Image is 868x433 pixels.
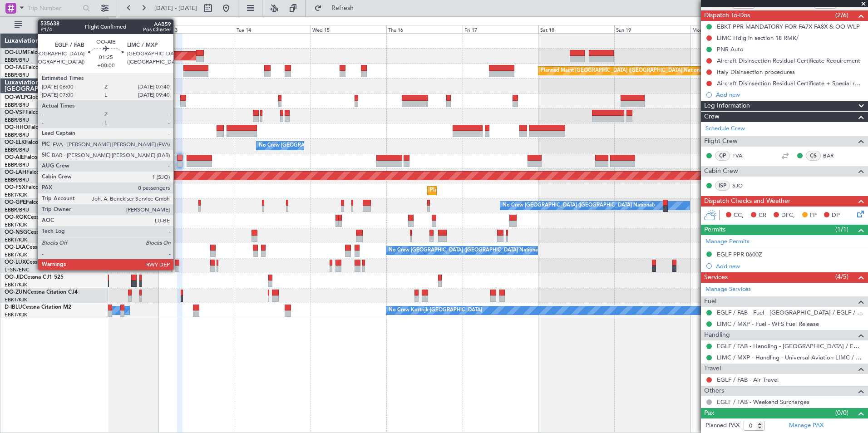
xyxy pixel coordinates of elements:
span: FP [810,211,817,220]
span: OO-JID [5,275,24,280]
div: No Crew Kortrijk-[GEOGRAPHIC_DATA] [389,304,482,317]
a: LIMC / MXP - Fuel - WFS Fuel Release [717,320,819,328]
span: Cabin Crew [704,166,738,177]
span: OO-ELK [5,140,25,145]
span: D-IBLU [5,305,22,310]
span: Others [704,386,724,396]
span: Leg Information [704,101,750,111]
span: OO-LUX [5,260,26,265]
div: No Crew [GEOGRAPHIC_DATA] ([GEOGRAPHIC_DATA] National) [259,139,411,153]
div: Sat 18 [538,25,614,33]
div: LIMC Hdlg in section 18 RMK/ [717,34,799,42]
a: EGLF / FAB - Weekend Surcharges [717,398,809,406]
span: DFC, [781,211,795,220]
div: Fri 17 [463,25,538,33]
a: EBKT/KJK [5,192,27,198]
span: All Aircraft [24,22,96,28]
div: No Crew [GEOGRAPHIC_DATA] ([GEOGRAPHIC_DATA] National) [503,199,655,212]
div: CP [715,151,730,161]
span: OO-AIE [5,155,24,160]
div: Planned Maint Kortrijk-[GEOGRAPHIC_DATA] [430,184,536,197]
div: PNR Auto [717,45,744,53]
button: Refresh [310,1,365,15]
label: Planned PAX [705,421,740,430]
div: [DATE] [110,18,125,26]
a: EGLF / FAB - Handling - [GEOGRAPHIC_DATA] / EGLF / FAB [717,342,863,350]
a: OO-LUMFalcon 7X [5,50,52,55]
a: EBBR/BRU [5,162,29,168]
span: (2/6) [835,10,848,20]
a: OO-LUXCessna Citation CJ4 [5,260,76,265]
span: (0/0) [835,408,848,418]
div: Mon 20 [690,25,766,33]
div: Add new [716,91,863,98]
div: Planned Maint Melsbroek Air Base [135,64,215,78]
a: OO-ZUNCessna Citation CJ4 [5,290,78,295]
a: OO-LXACessna Citation CJ4 [5,245,76,250]
a: EBKT/KJK [5,311,27,318]
a: EBKT/KJK [5,221,27,228]
span: Fuel [704,296,716,307]
span: Permits [704,225,725,235]
div: Mon 13 [158,25,234,33]
a: OO-ELKFalcon 8X [5,140,50,145]
a: EBBR/BRU [5,102,29,108]
span: CR [759,211,766,220]
a: OO-ROKCessna Citation CJ4 [5,215,78,220]
div: Tue 14 [235,25,311,33]
a: EBKT/KJK [5,281,27,288]
a: EBKT/KJK [5,251,27,258]
a: LFSN/ENC [5,266,30,273]
span: OO-ROK [5,215,27,220]
button: All Aircraft [10,18,99,32]
a: Manage Permits [705,237,750,246]
span: Services [704,272,728,283]
input: Trip Number [28,1,80,15]
a: EBKT/KJK [5,296,27,303]
div: Aircraft Disinsection Residual Certificate + Special request [717,79,863,87]
span: Dispatch Checks and Weather [704,196,790,207]
a: EBBR/BRU [5,207,29,213]
a: OO-GPEFalcon 900EX EASy II [5,200,80,205]
span: OO-HHO [5,125,28,130]
span: Pax [704,408,714,418]
a: Manage Services [705,285,751,294]
a: FVA [732,152,753,160]
div: Wed 15 [311,25,386,33]
span: OO-FSX [5,185,25,190]
span: (1/1) [835,225,848,234]
div: Sun 12 [83,25,158,33]
span: Handling [704,330,730,340]
a: EGLF / FAB - Air Travel [717,376,779,384]
span: Travel [704,364,721,374]
span: OO-LUM [5,50,27,55]
div: No Crew [GEOGRAPHIC_DATA] ([GEOGRAPHIC_DATA] National) [389,244,541,257]
div: CS [806,151,821,161]
div: Italy Disinsection procedures [717,68,795,76]
span: OO-LAH [5,170,26,175]
div: Sun 19 [614,25,690,33]
span: Dispatch To-Dos [704,10,750,21]
a: Schedule Crew [705,124,745,133]
span: Refresh [324,5,362,11]
a: BAR [823,152,843,160]
a: SJO [732,182,753,190]
a: Manage PAX [789,421,824,430]
span: OO-VSF [5,110,25,115]
a: LIMC / MXP - Handling - Universal Aviation LIMC / MXP [717,354,863,361]
div: Planned Maint [GEOGRAPHIC_DATA] ([GEOGRAPHIC_DATA] National) [541,64,705,78]
a: OO-AIEFalcon 7X [5,155,49,160]
div: Aircraft Disinsection Residual Certificate Requirement [717,57,860,64]
a: OO-NSGCessna Citation CJ4 [5,230,78,235]
span: OO-NSG [5,230,27,235]
a: EBBR/BRU [5,72,29,79]
a: EBBR/BRU [5,177,29,183]
span: (4/5) [835,272,848,281]
span: CC, [734,211,744,220]
span: [DATE] - [DATE] [154,4,197,12]
a: EBBR/BRU [5,147,29,153]
div: ISP [715,181,730,191]
span: OO-LXA [5,245,26,250]
span: OO-ZUN [5,290,27,295]
a: EBKT/KJK [5,236,27,243]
